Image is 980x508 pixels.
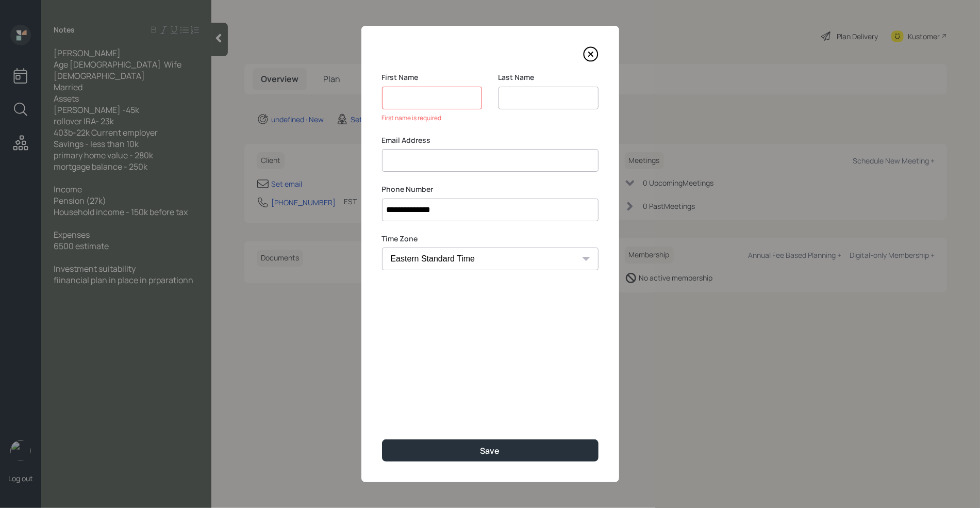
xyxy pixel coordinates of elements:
label: Email Address [382,135,599,145]
label: Phone Number [382,184,599,194]
label: Time Zone [382,234,599,244]
div: First name is required [382,113,482,123]
div: Save [480,445,500,456]
button: Save [382,439,599,462]
label: Last Name [499,72,599,83]
label: First Name [382,72,482,83]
